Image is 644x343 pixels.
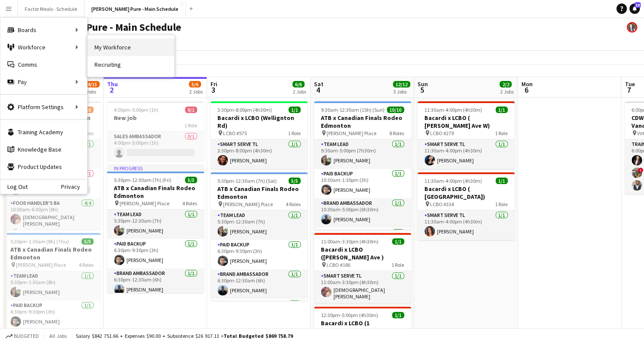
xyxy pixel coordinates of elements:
[185,177,197,183] span: 5/5
[210,172,307,301] app-job-card: 5:30pm-12:30am (7h) (Sat)5/5ATB x Canadian Finals Rodeo Edmonton [PERSON_NAME] Place4 RolesTeam L...
[0,21,87,39] div: Boards
[424,178,482,184] span: 11:30am-4:00pm (4h30m)
[107,114,204,122] h3: New job
[0,123,87,141] a: Training Academy
[625,80,634,88] span: Tue
[184,122,197,129] span: 1 Role
[314,139,411,169] app-card-role: Team Lead1/19:30am-5:00pm (7h30m)[PERSON_NAME]
[107,184,204,200] h3: ATB x Canadian Finals Rodeo Edmonton
[314,228,411,270] app-card-role: Brand Ambassador2/2
[314,114,411,129] h3: ATB x Canadian Finals Rodeo Edmonton
[430,201,454,207] span: LCBO #334
[107,239,204,269] app-card-role: Paid Backup1/16:30pm-9:30pm (3h)[PERSON_NAME]
[189,88,203,95] div: 2 Jobs
[182,200,197,207] span: 4 Roles
[495,107,508,113] span: 1/1
[520,85,532,95] span: 6
[87,56,174,73] a: Recruiting
[107,80,118,88] span: Thu
[210,185,307,201] h3: ATB x Canadian Finals Rodeo Edmonton
[417,80,428,88] span: Sun
[114,177,172,183] span: 5:30pm-12:30am (7h) (Fri)
[417,210,515,240] app-card-role: Smart Serve TL1/111:30am-4:00pm (4h30m)[PERSON_NAME]
[120,200,169,207] span: [PERSON_NAME] Place
[417,139,515,169] app-card-role: Smart Serve TL1/111:30am-4:00pm (4h30m)[PERSON_NAME]
[107,132,204,161] app-card-role: Sales Ambassador0/14:00pm-5:00pm (1h)
[0,98,87,116] div: Platform Settings
[424,107,482,113] span: 11:30am-4:00pm (4h30m)
[79,262,94,268] span: 4 Roles
[292,81,304,87] span: 6/6
[314,246,411,261] h3: Bacardi x LCBO ([PERSON_NAME] Ave )
[3,246,100,261] h3: ATB x Canadian Finals Rodeo Edmonton
[495,130,508,136] span: 1 Role
[321,238,379,245] span: 11:00am-3:30pm (4h30m)
[3,271,100,301] app-card-role: Team Lead1/15:30pm-1:30am (8h)[PERSON_NAME]
[223,130,247,136] span: LCBO #575
[627,22,637,32] app-user-avatar: Ashleigh Rains
[495,201,508,207] span: 1 Role
[81,238,94,245] span: 5/5
[48,333,68,339] span: All jobs
[499,81,511,87] span: 2/2
[623,85,634,95] span: 7
[500,88,513,95] div: 2 Jobs
[10,238,69,245] span: 5:30pm-1:30am (8h) (Thu)
[314,80,324,88] span: Sat
[417,101,515,169] app-job-card: 11:30am-4:00pm (4h30m)1/1Bacardi x LCBO ( [PERSON_NAME] Ave W) LCBO #2791 RoleSmart Serve TL1/111...
[321,312,378,318] span: 12:30pm-5:00pm (4h30m)
[84,0,186,17] button: [PERSON_NAME] Pure - Main Schedule
[107,165,204,293] app-job-card: In progress5:30pm-12:30am (7h) (Fri)5/5ATB x Canadian Finals Rodeo Edmonton [PERSON_NAME] Place4 ...
[76,333,293,339] div: Salary $842 751.66 + Expenses $90.00 + Subsistence $26 917.13 =
[417,185,515,201] h3: Bacardi x LCBO ( [GEOGRAPHIC_DATA])
[417,172,515,240] div: 11:30am-4:00pm (4h30m)1/1Bacardi x LCBO ( [GEOGRAPHIC_DATA]) LCBO #3341 RoleSmart Serve TL1/111:3...
[185,107,197,113] span: 0/1
[314,101,411,230] app-job-card: 9:30am-12:30am (15h) (Sun)10/10ATB x Canadian Finals Rodeo Edmonton [PERSON_NAME] Place8 RolesTea...
[7,21,181,34] h1: [PERSON_NAME] Pure - Main Schedule
[210,269,307,299] app-card-role: Brand Ambassador1/16:30pm-12:30am (6h)[PERSON_NAME]
[18,0,84,17] button: Factor Meals - Schedule
[392,238,404,245] span: 1/1
[106,85,118,95] span: 2
[293,88,306,95] div: 2 Jobs
[313,85,324,95] span: 4
[0,183,28,190] a: Log Out
[286,201,301,207] span: 4 Roles
[314,233,411,303] div: 11:00am-3:30pm (4h30m)1/1Bacardi x LCBO ([PERSON_NAME] Ave ) LCBO #1861 RoleSmart Serve TL1/111:0...
[107,101,204,161] app-job-card: 4:00pm-5:00pm (1h)0/1New job1 RoleSales Ambassador0/14:00pm-5:00pm (1h)
[327,262,350,268] span: LCBO #186
[107,165,204,171] div: In progress
[14,333,39,339] span: Budgeted
[107,210,204,239] app-card-role: Team Lead1/15:30pm-12:30am (7h)[PERSON_NAME]
[392,262,404,268] span: 1 Role
[495,178,508,184] span: 1/1
[210,299,307,341] app-card-role: Brand Ambassador2/2
[393,88,410,95] div: 3 Jobs
[0,56,87,73] a: Comms
[629,3,640,14] a: 10
[314,271,411,303] app-card-role: Smart Serve TL1/111:00am-3:30pm (4h30m)[DEMOGRAPHIC_DATA][PERSON_NAME]
[314,319,411,335] h3: Bacardi x LCBO (1 [GEOGRAPHIC_DATA] )
[210,114,307,129] h3: Bacardi x LCBO (Wellignton Rd)
[210,101,307,169] div: 3:30pm-8:00pm (4h30m)1/1Bacardi x LCBO (Wellignton Rd) LCBO #5751 RoleSmart Serve TL1/13:30pm-8:0...
[210,80,217,88] span: Fri
[223,333,293,339] span: Total Budgeted $869 758.79
[3,198,100,268] app-card-role: Food Handler's BA4/410:00am-6:00pm (8h)[DEMOGRAPHIC_DATA][PERSON_NAME]
[209,85,217,95] span: 3
[16,262,66,268] span: [PERSON_NAME] Place
[430,130,454,136] span: LCBO #279
[87,39,174,56] a: My Workforce
[210,240,307,269] app-card-role: Paid Backup1/16:30pm-9:30pm (3h)[PERSON_NAME]
[217,178,277,184] span: 5:30pm-12:30am (7h) (Sat)
[288,107,301,113] span: 1/1
[4,331,40,341] button: Budgeted
[114,107,159,113] span: 4:00pm-5:00pm (1h)
[321,107,385,113] span: 9:30am-12:30am (15h) (Sun)
[0,141,87,158] a: Knowledge Base
[521,80,532,88] span: Mon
